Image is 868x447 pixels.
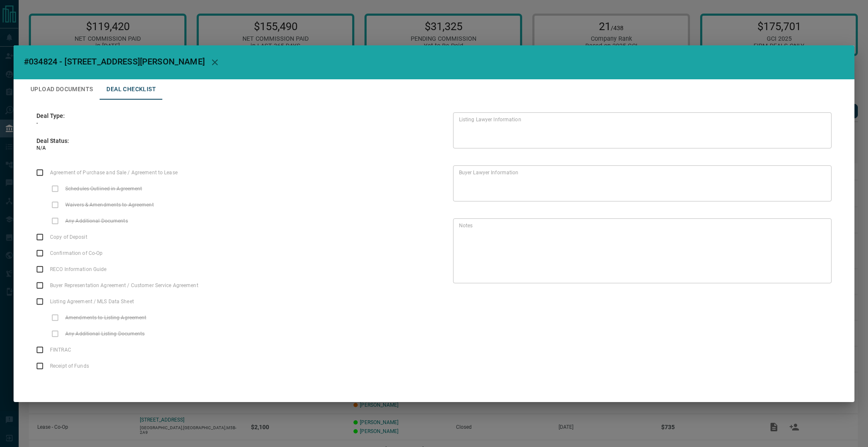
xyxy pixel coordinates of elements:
span: RECO Information Guide [48,265,108,273]
p: - [36,119,65,127]
span: Agreement of Purchase and Sale / Agreement to Lease [48,169,180,176]
span: Deal Type: [36,112,65,119]
textarea: text field [459,169,822,198]
button: Upload Documents [24,79,100,100]
span: Listing Agreement / MLS Data Sheet [48,298,136,305]
span: Any Additional Listing Documents [63,330,147,338]
span: Receipt of Funds [48,362,91,370]
button: Deal Checklist [100,79,163,100]
span: FINTRAC [48,346,73,354]
span: Any Additional Documents [63,217,130,225]
span: Buyer Representation Agreement / Customer Service Agreement [48,282,200,289]
span: #034824 - [STREET_ADDRESS][PERSON_NAME] [24,56,205,67]
span: Schedules Outlined in Agreement [63,185,145,193]
p: N/A [36,144,428,152]
span: Waivers & Amendments to Agreement [63,201,156,209]
span: Deal Status: [36,137,428,144]
span: Confirmation of Co-Op [48,249,105,257]
textarea: text field [459,116,822,145]
textarea: text field [459,222,822,279]
span: Amendments to Listing Agreement [63,314,149,321]
span: Copy of Deposit [48,233,89,241]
